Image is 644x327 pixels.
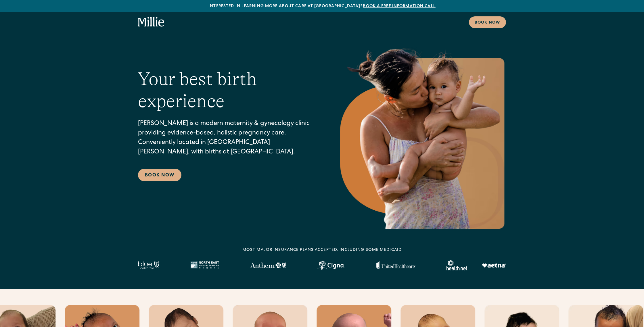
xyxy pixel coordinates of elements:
a: Book now [469,16,506,28]
a: Book Now [138,169,181,181]
a: home [138,17,164,27]
p: [PERSON_NAME] is a modern maternity & gynecology clinic providing evidence-based, holistic pregna... [138,119,315,157]
img: Anthem Logo [250,262,286,268]
img: Blue California logo [138,261,159,269]
div: Book now [475,20,500,26]
img: United Healthcare logo [376,261,415,269]
img: North East Medical Services logo [190,261,219,269]
img: Healthnet logo [446,260,468,270]
img: Aetna logo [482,263,506,268]
div: MOST MAJOR INSURANCE PLANS ACCEPTED, INCLUDING some MEDICAID [242,247,402,253]
img: Cigna logo [317,261,345,270]
img: Mother holding and kissing her baby on the cheek. [338,39,506,229]
a: Book a free information call [363,4,435,8]
h1: Your best birth experience [138,68,315,112]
